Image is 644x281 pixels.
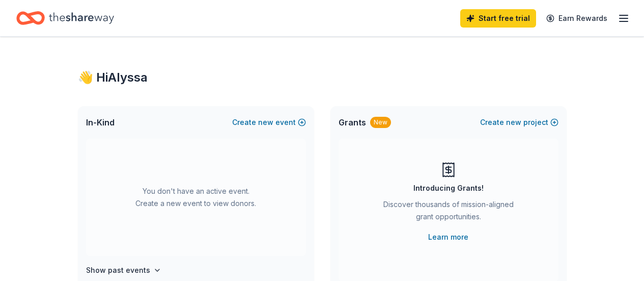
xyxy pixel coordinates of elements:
button: Show past events [86,264,161,276]
div: Introducing Grants! [413,182,484,194]
span: Grants [339,116,366,129]
button: Createnewproject [480,116,558,129]
div: New [370,117,391,128]
div: Discover thousands of mission-aligned grant opportunities. [379,198,518,227]
a: Home [16,6,114,30]
span: In-Kind [86,116,115,129]
span: new [506,116,521,129]
a: Start free trial [460,9,536,28]
h4: Show past events [86,264,150,276]
button: Createnewevent [232,116,306,129]
div: You don't have an active event. Create a new event to view donors. [86,139,306,256]
a: Earn Rewards [540,9,613,28]
div: 👋 Hi Alyssa [78,69,567,86]
a: Learn more [428,231,468,243]
span: new [258,116,273,129]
